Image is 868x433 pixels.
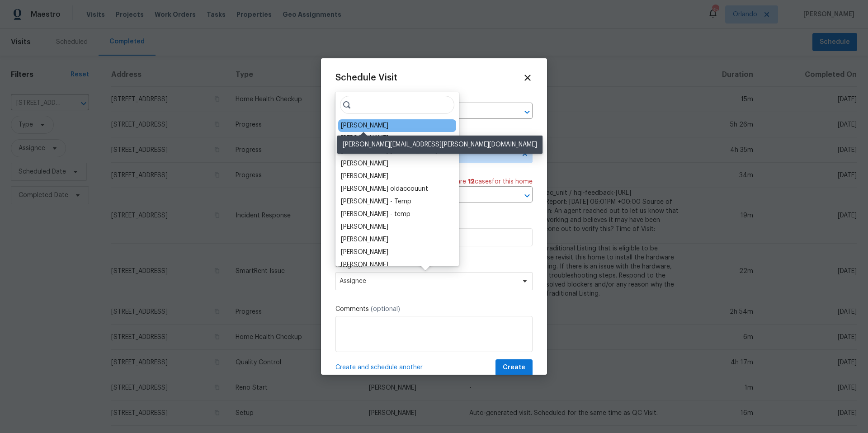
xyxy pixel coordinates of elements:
span: Assignee [340,278,517,285]
div: [PERSON_NAME] - Temp [341,197,411,206]
span: 12 [468,179,475,185]
div: [PERSON_NAME] [341,260,388,269]
button: Open [521,106,533,118]
span: Create and schedule another [335,363,423,372]
span: Create [503,362,525,373]
span: There are case s for this home [439,177,533,186]
span: Close [523,73,533,83]
div: [PERSON_NAME] [341,121,388,130]
button: Create [495,359,533,376]
div: [PERSON_NAME] [341,172,388,181]
div: [PERSON_NAME][EMAIL_ADDRESS][PERSON_NAME][DOMAIN_NAME] [337,136,542,154]
label: Comments [335,305,533,314]
div: [PERSON_NAME] - temp [341,210,410,219]
div: [PERSON_NAME] [341,222,388,231]
button: Open [521,189,533,202]
span: (optional) [371,306,400,312]
div: [PERSON_NAME] [341,134,388,143]
span: Schedule Visit [335,73,397,82]
div: [PERSON_NAME] [341,159,388,168]
div: [PERSON_NAME] oldaccouunt [341,184,428,193]
div: [PERSON_NAME] [341,235,388,244]
div: [PERSON_NAME] [341,248,388,257]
